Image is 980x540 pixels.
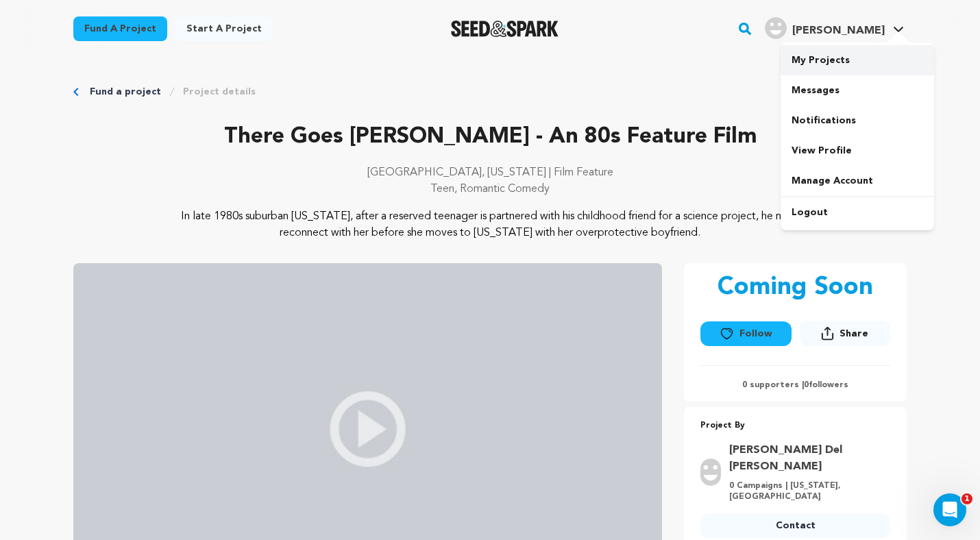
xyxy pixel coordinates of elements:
[451,21,559,37] a: Seed&Spark Homepage
[840,327,868,341] span: Share
[933,493,966,526] iframe: Intercom live chat
[718,274,873,302] p: Coming Soon
[781,197,934,228] a: Logout
[729,480,882,502] p: 0 Campaigns | [US_STATE], [GEOGRAPHIC_DATA]
[700,458,720,486] img: user.png
[762,14,907,39] a: Gabriel D.'s Profile
[90,85,161,99] a: Fund a project
[765,17,885,39] div: Gabriel D.'s Profile
[781,45,934,75] a: My Projects
[729,442,882,475] a: Goto Gabriel Del Rosario profile
[762,14,907,43] span: Gabriel D.'s Profile
[781,75,934,106] a: Messages
[157,208,824,241] p: In late 1980s suburban [US_STATE], after a reserved teenager is partnered with his childhood frie...
[700,321,791,346] button: Follow
[700,380,890,391] p: 0 supporters | followers
[781,106,934,136] a: Notifications
[961,493,972,504] span: 1
[700,513,890,538] a: Contact
[183,85,256,99] a: Project details
[804,381,809,389] span: 0
[451,21,559,37] img: Seed&Spark Logo Dark Mode
[73,85,907,99] div: Breadcrumb
[800,321,890,352] span: Share
[800,321,890,346] button: Share
[73,121,907,154] p: There Goes [PERSON_NAME] - An 80s Feature Film
[765,17,787,39] img: user.png
[781,136,934,166] a: View Profile
[792,25,885,36] span: [PERSON_NAME]
[73,16,167,41] a: Fund a project
[781,166,934,196] a: Manage Account
[73,181,907,197] p: Teen, Romantic Comedy
[175,16,273,41] a: Start a project
[73,164,907,181] p: [GEOGRAPHIC_DATA], [US_STATE] | Film Feature
[700,418,890,434] p: Project By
